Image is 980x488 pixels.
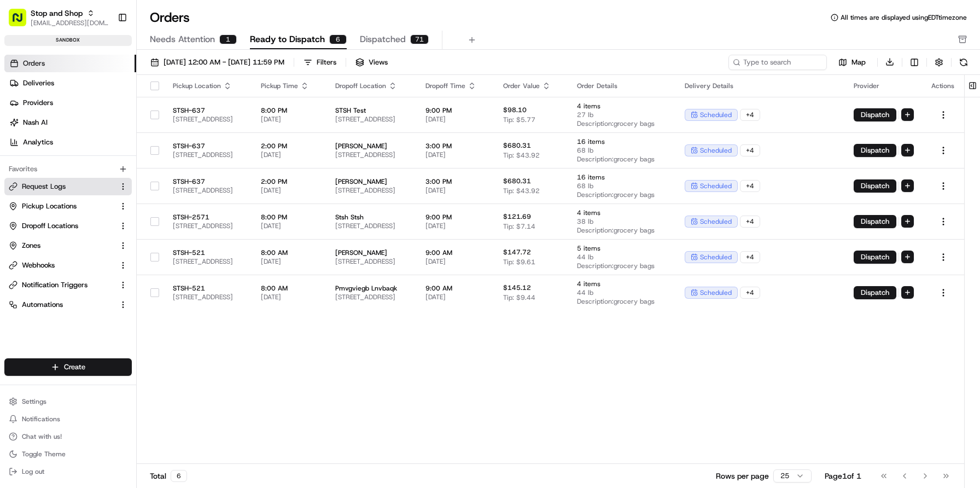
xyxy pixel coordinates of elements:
span: Tip: $43.92 [503,151,540,160]
span: STSH-637 [173,177,243,186]
span: Notification Triggers [22,280,87,290]
span: [STREET_ADDRESS] [173,186,243,195]
span: Dispatched [360,33,406,46]
span: Description: grocery bags [577,119,667,128]
a: Powered byPylon [77,185,132,194]
span: 3:00 PM [425,177,486,186]
span: $98.10 [503,106,527,114]
div: Pickup Location [173,82,243,90]
div: + 4 [740,109,760,121]
span: Description: grocery bags [577,190,667,199]
span: Ready to Dispatch [250,33,325,46]
span: [DATE] [425,257,486,266]
div: We're available if you need us! [37,115,138,124]
a: Notification Triggers [9,280,114,290]
button: Dispatch [854,215,896,228]
a: Deliveries [4,74,136,92]
span: [STREET_ADDRESS] [335,115,408,124]
span: [DATE] [261,293,318,301]
div: Page 1 of 1 [825,470,861,481]
button: Automations [4,296,132,313]
span: [STREET_ADDRESS] [173,115,243,124]
span: Tip: $9.61 [503,258,535,266]
button: [EMAIL_ADDRESS][DOMAIN_NAME] [31,19,109,27]
span: API Documentation [103,159,176,170]
span: [DATE] [425,293,486,301]
button: Notifications [4,411,132,427]
div: Pickup Time [261,82,318,90]
a: Dropoff Locations [9,221,114,231]
span: 68 lb [577,146,667,155]
span: 4 items [577,280,667,288]
button: Log out [4,464,132,479]
span: Providers [23,98,53,108]
a: Orders [4,55,136,72]
span: 5 items [577,244,667,253]
button: Notification Triggers [4,276,132,294]
span: Create [64,362,85,372]
span: Stop and Shop [31,8,83,19]
span: [STREET_ADDRESS] [335,186,408,195]
span: [DATE] [425,186,486,195]
div: Total [150,470,187,482]
span: scheduled [700,217,732,226]
input: Type to search [728,55,827,70]
div: + 4 [740,287,760,299]
span: [STREET_ADDRESS] [173,293,243,301]
span: [DATE] [425,222,486,230]
span: Chat with us! [22,432,62,441]
span: Tip: $43.92 [503,187,540,195]
span: Log out [22,467,44,476]
span: STSH-521 [173,284,243,293]
span: 2:00 PM [261,142,318,150]
button: Create [4,358,132,376]
span: [STREET_ADDRESS] [173,257,243,266]
div: sandbox [4,35,132,46]
span: [DATE] [425,115,486,124]
a: 📗Knowledge Base [7,154,88,174]
span: Webhooks [22,260,55,270]
span: [DATE] [261,186,318,195]
span: $147.72 [503,248,531,257]
div: Favorites [4,160,132,178]
button: Stop and Shop[EMAIL_ADDRESS][DOMAIN_NAME] [4,4,113,31]
span: scheduled [700,146,732,155]
span: [STREET_ADDRESS] [173,222,243,230]
button: Dispatch [854,179,896,193]
div: Actions [931,82,955,90]
span: [DATE] 12:00 AM - [DATE] 11:59 PM [164,57,284,67]
span: [STREET_ADDRESS] [335,293,408,301]
span: Toggle Theme [22,450,66,458]
span: Request Logs [22,182,66,191]
p: Rows per page [716,470,769,481]
span: $145.12 [503,283,531,292]
span: Pylon [109,185,132,194]
span: STSH-521 [173,248,243,257]
span: 16 items [577,173,667,182]
div: + 4 [740,216,760,228]
span: $121.69 [503,212,531,221]
span: 8:00 PM [261,213,318,222]
span: Needs Attention [150,33,215,46]
span: 3:00 PM [425,142,486,150]
button: Dropoff Locations [4,217,132,235]
button: Map [831,56,873,69]
div: 1 [219,34,237,44]
div: 6 [329,34,347,44]
span: Tip: $7.14 [503,222,535,231]
span: 27 lb [577,111,667,119]
img: Nash [11,11,33,33]
span: [DATE] [261,257,318,266]
span: Dropoff Locations [22,221,78,231]
span: Description: grocery bags [577,297,667,306]
div: Start new chat [37,104,179,115]
a: Analytics [4,133,136,151]
span: 8:00 PM [261,106,318,115]
span: 9:00 AM [425,284,486,293]
a: Pickup Locations [9,201,114,211]
span: 8:00 AM [261,248,318,257]
span: [STREET_ADDRESS] [173,150,243,159]
span: scheduled [700,288,732,297]
input: Clear [28,71,180,82]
